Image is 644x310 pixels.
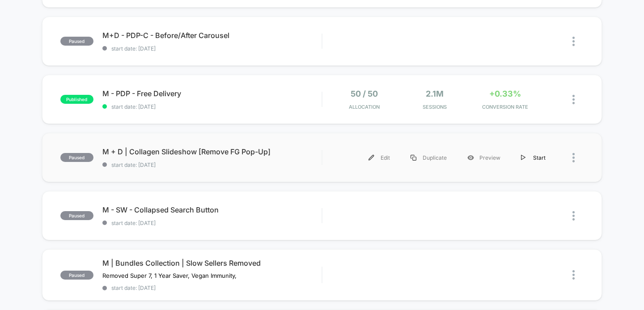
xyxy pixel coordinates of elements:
span: M+D - PDP-C - Before/After Carousel [102,31,322,40]
img: menu [369,155,374,161]
span: Removed Super 7, 1 Year Saver, Vegan Immunity, [102,272,237,279]
span: start date: [DATE] [102,103,322,110]
img: close [572,153,575,162]
div: Preview [457,148,511,168]
img: close [572,270,575,280]
span: paused [60,153,93,162]
span: 2.1M [426,89,444,98]
span: M - PDP - Free Delivery [102,89,322,98]
div: Start [511,148,556,168]
img: close [572,211,575,221]
div: Edit [358,148,400,168]
span: paused [60,211,93,220]
span: CONVERSION RATE [472,104,538,110]
span: paused [60,271,93,280]
span: paused [60,37,93,46]
span: M | Bundles Collection | Slow Sellers Removed [102,259,322,268]
span: +0.33% [489,89,521,98]
span: start date: [DATE] [102,161,322,168]
span: start date: [DATE] [102,45,322,52]
img: close [572,95,575,104]
span: start date: [DATE] [102,220,322,226]
span: Sessions [402,104,467,110]
div: Duplicate [400,148,457,168]
span: published [60,95,93,104]
span: start date: [DATE] [102,285,322,291]
span: 50 / 50 [351,89,378,98]
img: menu [521,155,525,161]
span: Allocation [349,104,380,110]
img: close [572,37,575,46]
span: M + D | Collagen Slideshow [Remove FG Pop-Up] [102,147,322,156]
img: menu [411,155,416,161]
span: M - SW - Collapsed Search Button [102,205,322,214]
